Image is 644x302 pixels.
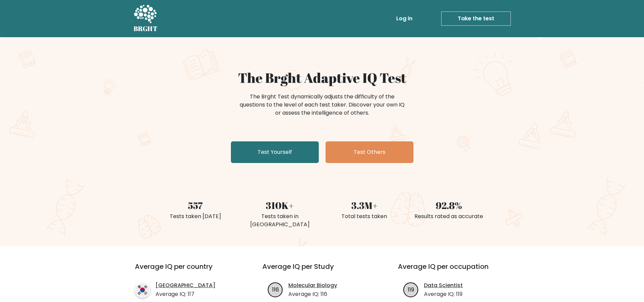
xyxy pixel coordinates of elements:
[156,290,215,298] p: Average IQ: 117
[157,198,234,212] div: 557
[134,3,158,34] a: BRGHT
[238,93,407,117] div: The Brght Test dynamically adjusts the difficulty of the questions to the level of each test take...
[242,212,318,229] div: Tests taken in [GEOGRAPHIC_DATA]
[326,141,413,163] a: Test Others
[441,11,511,26] a: Take the test
[424,281,463,289] a: Data Scientist
[157,212,234,220] div: Tests taken [DATE]
[424,290,463,298] p: Average IQ: 119
[156,281,215,289] a: [GEOGRAPHIC_DATA]
[157,70,487,86] h1: The Brght Adaptive IQ Test
[134,25,158,33] h5: BRGHT
[398,262,517,279] h3: Average IQ per occupation
[231,141,319,163] a: Test Yourself
[288,281,337,289] a: Molecular Biology
[135,262,238,279] h3: Average IQ per country
[272,285,279,293] text: 116
[262,262,382,279] h3: Average IQ per Study
[411,212,487,220] div: Results rated as accurate
[408,285,414,293] text: 119
[326,198,403,212] div: 3.3M+
[242,198,318,212] div: 310K+
[135,282,150,298] img: country
[326,212,403,220] div: Total tests taken
[288,290,337,298] p: Average IQ: 116
[393,12,415,25] a: Log in
[411,198,487,212] div: 92.8%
